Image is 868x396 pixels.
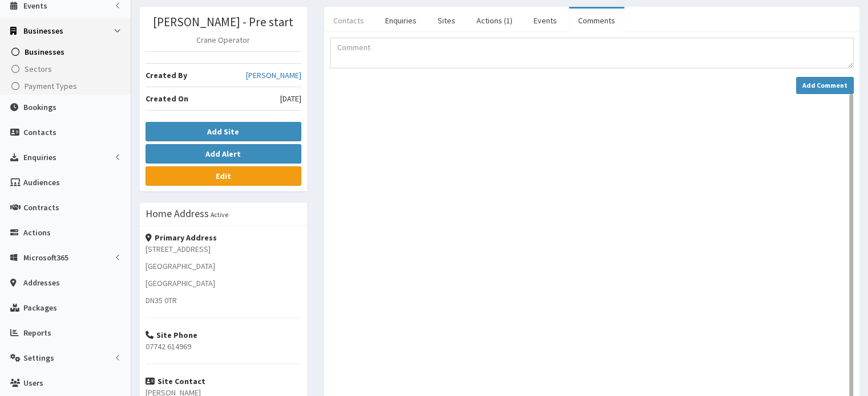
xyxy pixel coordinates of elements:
[23,328,51,338] span: Reports
[376,9,426,32] a: Enquiries
[467,9,522,32] a: Actions (1)
[146,243,301,255] p: [STREET_ADDRESS]
[3,43,131,60] a: Businesses
[216,171,231,181] b: Edit
[25,81,77,91] span: Payment Types
[23,252,68,263] span: Microsoft365
[205,149,241,159] b: Add Alert
[146,70,187,80] b: Created By
[23,26,63,36] span: Businesses
[324,9,373,32] a: Contacts
[146,166,301,186] a: Edit
[146,232,217,243] strong: Primary Address
[23,303,57,313] span: Packages
[23,1,47,11] span: Events
[23,353,54,363] span: Settings
[146,15,301,28] h3: [PERSON_NAME] - Pre start
[146,295,301,306] p: DN35 0TR
[796,77,854,94] button: Add Comment
[23,152,56,162] span: Enquiries
[23,378,43,388] span: Users
[25,47,64,57] span: Businesses
[330,38,854,68] textarea: Comment
[146,209,209,219] h3: Home Address
[23,177,60,187] span: Audiences
[23,277,60,288] span: Addresses
[569,9,624,32] a: Comments
[146,277,301,289] p: [GEOGRAPHIC_DATA]
[146,260,301,272] p: [GEOGRAPHIC_DATA]
[3,60,131,77] a: Sectors
[146,341,301,352] p: 07742 614969
[23,127,56,137] span: Contacts
[146,330,197,340] strong: Site Phone
[23,102,56,112] span: Bookings
[146,144,301,164] button: Add Alert
[524,9,566,32] a: Events
[146,34,301,46] p: Crane Operator
[211,210,228,219] small: Active
[280,93,301,104] span: [DATE]
[246,70,301,81] a: [PERSON_NAME]
[146,376,205,386] strong: Site Contact
[23,227,51,238] span: Actions
[429,9,465,32] a: Sites
[146,93,188,104] b: Created On
[23,202,59,213] span: Contracts
[3,77,131,95] a: Payment Types
[802,81,847,89] strong: Add Comment
[25,64,52,74] span: Sectors
[207,126,239,137] b: Add Site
